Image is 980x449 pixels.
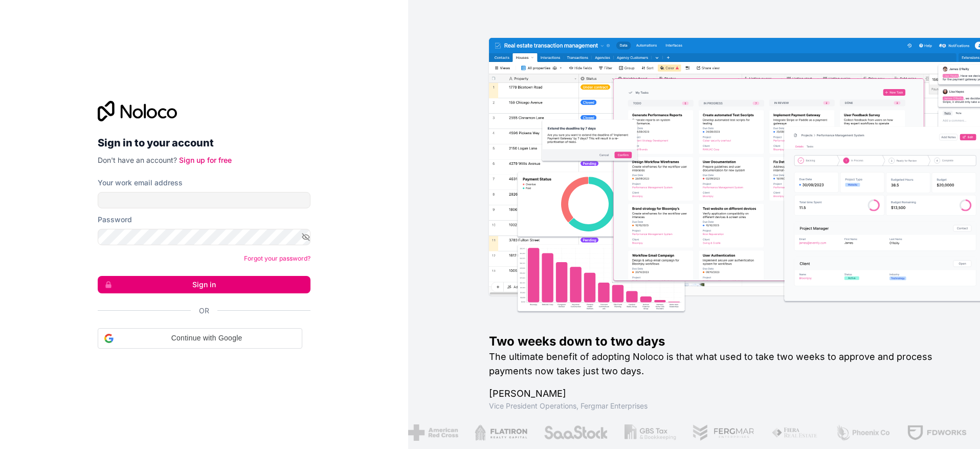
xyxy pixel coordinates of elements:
h1: [PERSON_NAME] [489,387,947,401]
span: Don't have an account? [98,156,177,164]
img: /assets/saastock-C6Zbiodz.png [543,424,607,441]
img: /assets/fdworks-Bi04fVtw.png [906,424,966,441]
img: /assets/phoenix-BREaitsQ.png [835,424,890,441]
div: Continue with Google [98,328,302,349]
span: Or [199,306,209,316]
span: Continue with Google [118,333,296,344]
h1: Two weeks down to two days [489,333,947,350]
input: Password [98,229,310,245]
img: /assets/gbstax-C-GtDUiK.png [623,424,676,441]
a: Forgot your password? [244,254,310,262]
img: /assets/american-red-cross-BAupjrZR.png [408,424,457,441]
label: Your work email address [98,178,183,188]
input: Email address [98,192,310,208]
img: /assets/fiera-fwj2N5v4.png [770,424,818,441]
h1: Vice President Operations , Fergmar Enterprises [489,401,947,411]
h2: Sign in to your account [98,134,310,152]
a: Sign up for free [179,156,232,164]
h2: The ultimate benefit of adopting Noloco is that what used to take two weeks to approve and proces... [489,350,947,378]
img: /assets/fergmar-CudnrXN5.png [692,424,754,441]
button: Sign in [98,276,310,293]
img: /assets/flatiron-C8eUkumj.png [474,424,527,441]
label: Password [98,215,132,225]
